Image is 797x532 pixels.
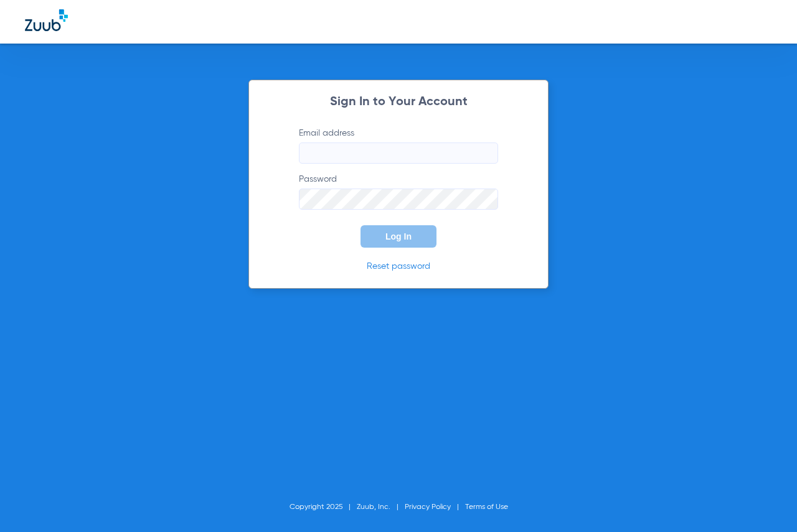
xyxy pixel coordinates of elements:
[299,173,498,210] label: Password
[299,142,498,164] input: Email address
[385,231,412,241] span: Log In
[465,503,508,511] a: Terms of Use
[280,96,517,108] h2: Sign In to Your Account
[357,501,405,513] li: Zuub, Inc.
[405,503,451,511] a: Privacy Policy
[299,189,498,210] input: Password
[735,472,797,532] iframe: Chat Widget
[290,501,357,513] li: Copyright 2025
[361,225,436,248] button: Log In
[299,127,498,164] label: Email address
[367,262,430,271] a: Reset password
[25,9,68,31] img: Zuub Logo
